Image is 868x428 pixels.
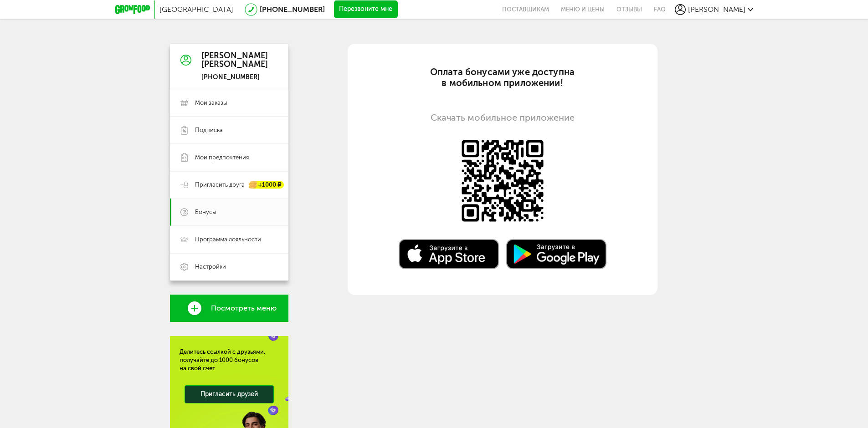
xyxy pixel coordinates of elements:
span: Бонусы [195,208,216,216]
div: Делитесь ссылкой с друзьями, получайте до 1000 бонусов на свой счет [180,348,279,372]
span: Мои предпочтения [195,153,249,162]
div: Оплата бонусами уже доступна в мобильном приложении! [370,66,635,88]
a: Настройки [170,253,288,280]
a: Пригласить друзей [185,385,274,403]
a: Бонусы [170,199,288,226]
span: Посмотреть меню [211,304,277,312]
a: Подписка [170,117,288,144]
span: Подписка [195,126,223,134]
div: +1000 ₽ [249,181,284,189]
span: Программа лояльности [195,235,261,244]
button: Перезвоните мне [334,0,398,19]
a: Мои предпочтения [170,144,288,171]
div: Скачать мобильное приложение [370,112,635,123]
span: [GEOGRAPHIC_DATA] [159,5,233,14]
a: Посмотреть меню [170,295,288,322]
a: Пригласить друга +1000 ₽ [170,171,288,199]
span: Мои заказы [195,99,227,107]
div: [PHONE_NUMBER] [201,73,268,82]
img: Доступно в Google Play [506,239,606,270]
span: Пригласить друга [195,181,245,189]
span: [PERSON_NAME] [688,5,745,14]
div: [PERSON_NAME] [PERSON_NAME] [201,51,268,70]
a: Мои заказы [170,89,288,117]
a: Программа лояльности [170,226,288,253]
img: Доступно в AppStore [459,138,546,224]
span: Настройки [195,263,226,271]
a: [PHONE_NUMBER] [260,5,325,14]
img: Доступно в AppStore [399,239,499,270]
